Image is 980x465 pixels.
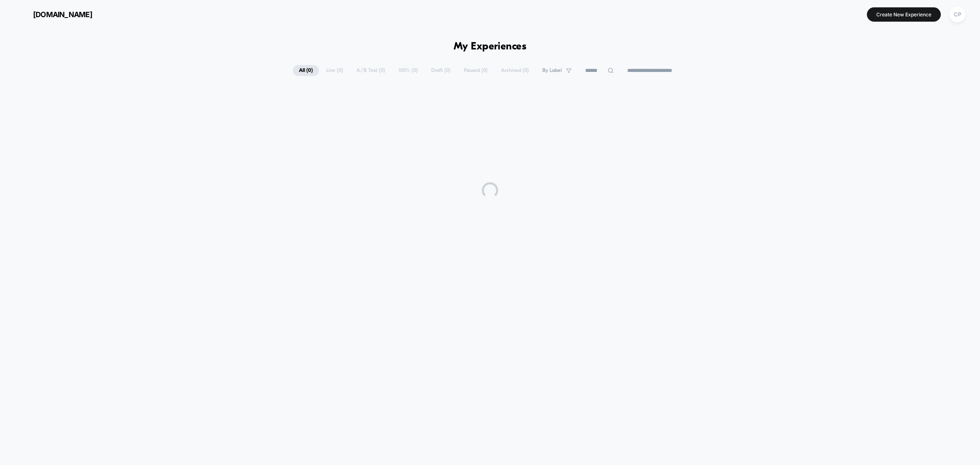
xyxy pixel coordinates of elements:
[949,7,965,22] div: CP
[542,67,562,74] span: By Label
[12,8,95,21] button: [DOMAIN_NAME]
[947,6,968,23] button: CP
[293,65,319,76] span: All ( 0 )
[454,41,527,53] h1: My Experiences
[867,7,941,22] button: Create New Experience
[33,10,92,19] span: [DOMAIN_NAME]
